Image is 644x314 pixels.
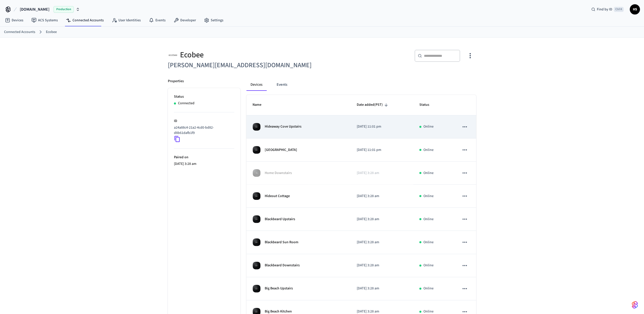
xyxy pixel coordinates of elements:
[265,124,301,129] p: Hideaway Cove Upstairs
[200,16,227,25] a: Settings
[46,29,57,35] a: Ecobee
[423,147,434,153] p: Online
[614,7,624,12] span: Ctrl K
[168,50,178,60] img: ecobee_logo_square
[4,29,35,35] a: Connected Accounts
[174,118,234,124] p: ID
[265,147,297,153] p: [GEOGRAPHIC_DATA]
[423,194,434,199] p: Online
[253,169,261,177] img: Ecobee 3 Lite Thermostat
[253,238,261,246] img: ecobee_lite_3
[630,4,640,14] button: HS
[357,124,407,129] p: [DATE] 11:01 pm
[273,79,291,91] button: Events
[265,170,292,176] p: Home Downstairs
[168,79,184,84] p: Properties
[20,6,49,12] span: [DOMAIN_NAME]
[265,194,290,199] p: Hideout Cottage
[357,170,407,176] p: [DATE] 3:28 am
[357,217,407,222] p: [DATE] 3:28 am
[62,16,108,25] a: Connected Accounts
[423,217,434,222] p: Online
[265,286,293,291] p: Big Beach Upstairs
[423,286,434,291] p: Online
[423,240,434,245] p: Online
[246,79,476,91] div: connected account tabs
[174,94,234,99] p: Status
[253,101,268,109] span: Name
[174,161,234,167] p: [DATE] 3:28 am
[265,240,298,245] p: Blackbeard Sun Room
[108,16,145,25] a: User Identities
[597,7,612,12] span: Find by ID
[253,285,261,293] img: ecobee_lite_3
[253,123,261,131] img: ecobee_lite_3
[145,16,170,25] a: Events
[1,16,27,25] a: Devices
[253,215,261,223] img: ecobee_lite_3
[357,263,407,268] p: [DATE] 3:28 am
[174,155,234,160] p: Paired on
[246,79,266,91] button: Devices
[27,16,62,25] a: ACS Systems
[168,60,319,71] h6: [PERSON_NAME][EMAIL_ADDRESS][DOMAIN_NAME]
[178,101,194,106] p: Connected
[630,5,639,14] span: HS
[419,101,436,109] span: Status
[587,5,628,14] div: Find by IDCtrl K
[170,16,200,25] a: Developer
[253,146,261,154] img: ecobee_lite_3
[53,6,74,13] span: Production
[357,286,407,291] p: [DATE] 3:28 am
[357,194,407,199] p: [DATE] 3:28 am
[423,124,434,129] p: Online
[174,125,232,136] p: a24a88c4-21a2-4cd0-bd82-d8b61dafb1f9
[265,263,300,268] p: Blackbeard Downstairs
[253,192,261,200] img: ecobee_lite_3
[632,301,638,309] img: SeamLogoGradient.69752ec5.svg
[265,217,295,222] p: Blackbeard Upstairs
[423,263,434,268] p: Online
[357,147,407,153] p: [DATE] 11:01 pm
[423,170,434,176] p: Online
[357,101,389,109] span: Date added(PST)
[168,50,319,60] div: Ecobee
[357,240,407,245] p: [DATE] 3:28 am
[253,261,261,270] img: ecobee_lite_3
